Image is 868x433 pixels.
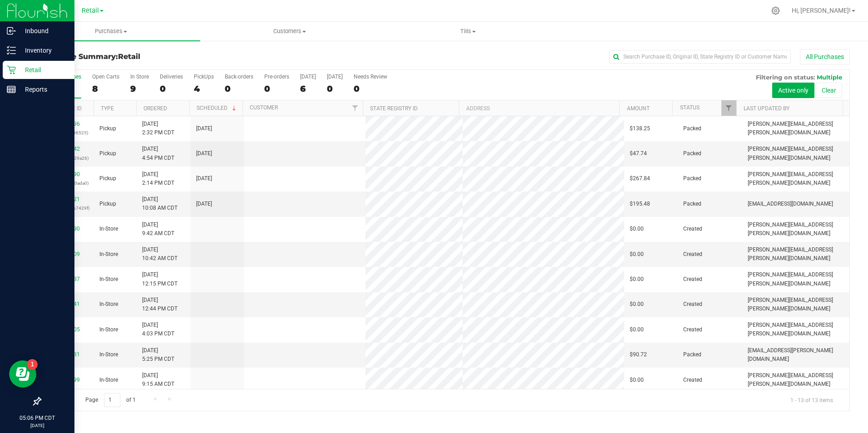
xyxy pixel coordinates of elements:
iframe: Resource center unread badge [27,359,38,370]
span: In-Store [99,350,118,359]
span: Packed [683,149,701,158]
span: Retail [82,7,99,15]
span: $0.00 [630,275,644,284]
span: [DATE] 2:14 PM CDT [142,170,174,187]
div: [DATE] [300,74,316,80]
span: $0.00 [630,376,644,384]
a: Type [101,105,114,112]
inline-svg: Reports [7,85,16,94]
p: Inventory [16,45,70,56]
span: Pickup [99,200,116,208]
div: Back-orders [225,74,253,80]
div: 4 [194,84,214,94]
a: Filter [721,100,736,116]
span: Created [683,325,702,334]
span: In-Store [99,376,118,384]
span: [DATE] [196,200,212,208]
span: Packed [683,350,701,359]
span: $90.72 [630,350,647,359]
p: [DATE] [4,422,70,429]
a: Amount [627,105,650,112]
span: [EMAIL_ADDRESS][PERSON_NAME][DOMAIN_NAME] [748,346,844,364]
span: [DATE] [196,174,212,183]
a: Status [680,104,700,111]
div: 0 [264,84,289,94]
span: Page of 1 [78,393,143,407]
a: State Registry ID [370,105,418,112]
a: Customer [250,104,278,111]
button: Active only [772,83,814,98]
div: In Store [130,74,149,80]
span: Retail [118,52,140,61]
div: Deliveries [160,74,183,80]
div: Manage settings [770,6,781,15]
span: [PERSON_NAME][EMAIL_ADDRESS][PERSON_NAME][DOMAIN_NAME] [748,170,844,187]
div: PickUps [194,74,214,80]
inline-svg: Inventory [7,46,16,55]
span: In-Store [99,225,118,233]
span: In-Store [99,250,118,259]
span: $0.00 [630,225,644,233]
p: 05:06 PM CDT [4,414,70,422]
a: Scheduled [197,105,238,111]
span: Pickup [99,174,116,183]
span: [DATE] [196,149,212,158]
span: [PERSON_NAME][EMAIL_ADDRESS][PERSON_NAME][DOMAIN_NAME] [748,271,844,288]
inline-svg: Inbound [7,26,16,35]
span: Created [683,225,702,233]
span: [PERSON_NAME][EMAIL_ADDRESS][PERSON_NAME][DOMAIN_NAME] [748,246,844,263]
p: Retail [16,64,70,75]
span: [DATE] [196,124,212,133]
span: $0.00 [630,300,644,309]
a: Filter [348,100,363,116]
span: $138.25 [630,124,650,133]
span: [DATE] 2:32 PM CDT [142,120,174,137]
span: [DATE] 10:42 AM CDT [142,246,178,263]
span: [PERSON_NAME][EMAIL_ADDRESS][PERSON_NAME][DOMAIN_NAME] [748,321,844,338]
span: Purchases [22,27,200,35]
p: (aadd753e87b7429f) [46,204,89,212]
span: [EMAIL_ADDRESS][DOMAIN_NAME] [748,200,833,208]
span: Hi, [PERSON_NAME]! [792,7,851,14]
inline-svg: Retail [7,65,16,74]
iframe: Resource center [9,360,36,388]
span: Multiple [817,74,842,81]
span: Filtering on status: [756,74,815,81]
span: [DATE] 4:54 PM CDT [142,145,174,162]
span: Created [683,250,702,259]
a: Purchases [22,22,200,41]
span: [PERSON_NAME][EMAIL_ADDRESS][PERSON_NAME][DOMAIN_NAME] [748,221,844,238]
div: 0 [225,84,253,94]
div: 6 [300,84,316,94]
span: Created [683,376,702,384]
span: [DATE] 10:08 AM CDT [142,195,178,212]
th: Address [459,100,619,116]
span: [PERSON_NAME][EMAIL_ADDRESS][PERSON_NAME][DOMAIN_NAME] [748,296,844,313]
a: Ordered [143,105,167,112]
span: Packed [683,124,701,133]
span: Packed [683,200,701,208]
span: [DATE] 4:03 PM CDT [142,321,174,338]
span: [PERSON_NAME][EMAIL_ADDRESS][PERSON_NAME][DOMAIN_NAME] [748,120,844,137]
span: [DATE] 12:44 PM CDT [142,296,178,313]
span: [DATE] 9:42 AM CDT [142,221,174,238]
div: 0 [327,84,343,94]
input: Search Purchase ID, Original ID, State Registry ID or Customer Name... [609,50,791,64]
span: Tills [380,27,557,35]
span: $0.00 [630,325,644,334]
p: Reports [16,84,70,95]
div: 0 [354,84,387,94]
span: Created [683,300,702,309]
input: 1 [104,393,120,407]
div: 9 [130,84,149,94]
a: Tills [379,22,557,41]
span: [DATE] 12:15 PM CDT [142,271,178,288]
span: [DATE] 9:15 AM CDT [142,371,174,389]
span: Pickup [99,149,116,158]
h3: Purchase Summary: [40,53,310,61]
div: [DATE] [327,74,343,80]
span: $267.84 [630,174,650,183]
button: Clear [816,83,842,98]
span: Created [683,275,702,284]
